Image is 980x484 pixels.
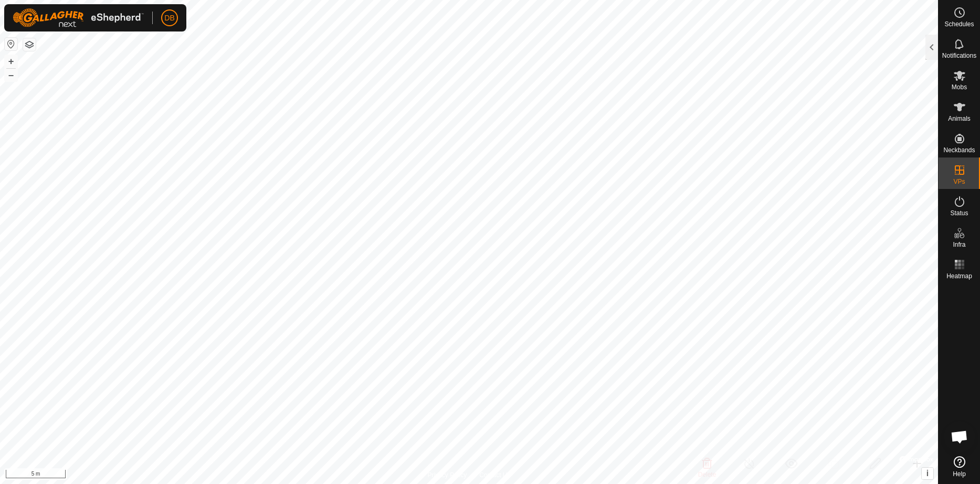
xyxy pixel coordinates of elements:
div: Open chat [944,421,975,453]
span: i [926,469,929,478]
span: VPs [953,178,965,185]
span: Status [950,210,968,216]
button: + [5,55,17,68]
span: Infra [953,241,965,248]
span: Help [953,471,966,477]
a: Help [939,452,980,481]
span: Neckbands [943,147,975,153]
span: Heatmap [946,273,972,279]
img: Gallagher Logo [13,8,144,27]
button: Map Layers [23,38,36,51]
span: Animals [948,115,971,122]
button: i [922,468,933,479]
span: DB [164,13,174,24]
span: Schedules [944,21,974,27]
button: – [5,69,17,81]
button: Reset Map [5,38,17,50]
a: Privacy Policy [427,470,467,480]
span: Notifications [942,52,976,59]
a: Contact Us [479,470,510,480]
span: Mobs [952,84,967,90]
